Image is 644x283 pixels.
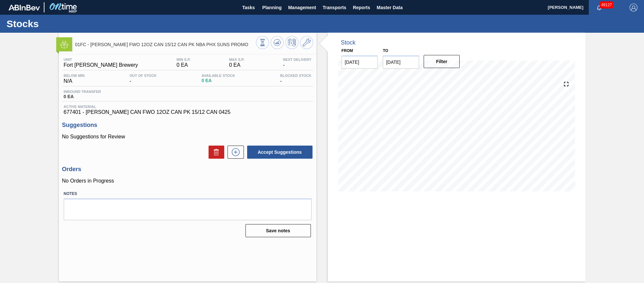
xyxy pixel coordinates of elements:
div: Accept Suggestions [244,145,313,159]
span: MIN S.P. [177,58,191,62]
div: Stock [341,39,356,46]
button: Stocks Overview [256,36,269,49]
span: 01FC - CARR FWO 12OZ CAN 15/12 CAN PK NBA PHX SUNS PROMO [75,42,256,47]
img: Ícone [60,40,68,48]
span: Management [288,4,316,11]
div: New suggestion [224,146,244,159]
span: Next Delivery [283,58,311,62]
span: Below Min [64,74,85,78]
p: No Orders in Progress [62,178,313,184]
span: Master Data [377,4,402,11]
img: Logout [630,4,637,11]
label: to [383,48,388,53]
span: Transports [323,4,346,11]
span: 49127 [600,1,613,9]
span: Planning [262,4,281,11]
button: Notifications [589,3,610,12]
h3: Orders [62,166,313,173]
button: Update Chart [271,36,284,49]
div: - [128,74,158,84]
input: mm/dd/yyyy [342,56,378,69]
img: TNhmsLtSVTkK8tSr43FrP2fwEKptu5GPRR3wAAAABJRU5ErkJggg== [8,5,40,10]
button: Schedule Inventory [285,36,298,49]
button: Save notes [246,224,311,237]
span: Tasks [241,4,256,11]
span: Inbound Transfer [64,90,101,94]
span: Available Stock [202,74,235,78]
input: mm/dd/yyyy [383,56,419,69]
span: Active Material [64,105,312,109]
button: Accept Suggestions [247,146,313,159]
div: N/A [62,74,86,84]
div: - [279,74,313,84]
span: 677401 - [PERSON_NAME] CAN FWO 12OZ CAN PK 15/12 CAN 0425 [64,109,312,115]
h1: Stocks [7,20,123,27]
button: Go to Master Data / General [300,36,313,49]
span: 0 EA [202,78,235,83]
label: From [342,48,353,53]
button: Filter [424,55,460,68]
p: No Suggestions for Review [62,134,313,140]
span: MAX S.P. [229,58,245,62]
span: 0 EA [177,62,191,68]
span: Blocked Stock [280,74,312,78]
span: 0 EA [229,62,245,68]
span: Fort [PERSON_NAME] Brewery [64,62,138,68]
div: - [281,58,313,68]
h3: Suggestions [62,122,313,129]
span: 0 EA [64,94,101,99]
label: Notes [64,189,312,199]
span: Unit [64,58,138,62]
span: Out Of Stock [129,74,157,78]
div: Delete Suggestions [205,146,224,159]
span: Reports [353,4,370,11]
